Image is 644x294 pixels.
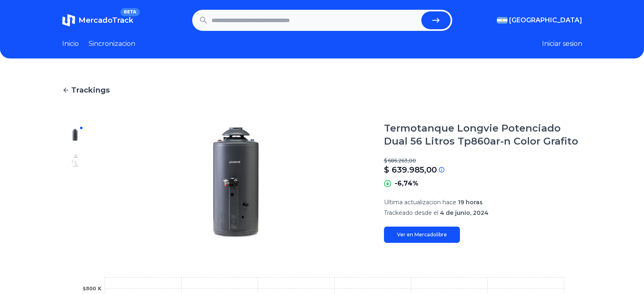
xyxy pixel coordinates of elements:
[497,15,582,25] button: [GEOGRAPHIC_DATA]
[384,199,456,206] span: Ultima actualizacion hace
[384,227,460,243] a: Ver en Mercadolibre
[542,39,582,49] button: Iniciar sesion
[104,122,368,243] img: Termotanque Longvie Potenciado Dual 56 Litros Tp860ar-n Color Grafito
[497,17,507,24] img: Argentina
[120,8,139,16] span: BETA
[62,14,133,27] a: MercadoTrackBETA
[69,154,82,167] img: Termotanque Longvie Potenciado Dual 56 Litros Tp860ar-n Color Grafito
[458,199,483,206] span: 19 horas
[62,14,75,27] img: MercadoTrack
[440,209,488,216] span: 4 de junio, 2024
[82,286,102,292] tspan: $800 K
[384,164,437,175] p: $ 639.985,00
[78,16,133,25] span: MercadoTrack
[69,128,82,141] img: Termotanque Longvie Potenciado Dual 56 Litros Tp860ar-n Color Grafito
[71,84,110,96] span: Trackings
[509,15,582,25] span: [GEOGRAPHIC_DATA]
[384,209,438,216] span: Trackeado desde el
[89,39,135,49] a: Sincronizacion
[395,179,418,188] p: -6,74%
[384,158,582,164] p: $ 686.263,00
[62,39,79,49] a: Inicio
[62,84,582,96] a: Trackings
[384,122,582,148] h1: Termotanque Longvie Potenciado Dual 56 Litros Tp860ar-n Color Grafito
